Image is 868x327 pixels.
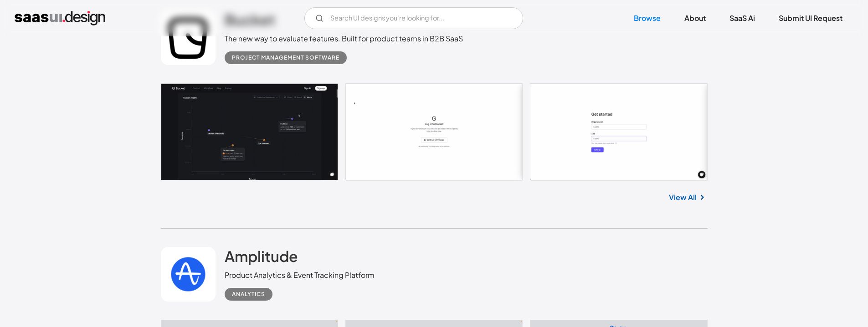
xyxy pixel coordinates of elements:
[232,52,339,63] div: Project Management Software
[304,7,523,29] input: Search UI designs you're looking for...
[225,247,298,270] a: Amplitude
[669,192,697,203] a: View All
[719,8,766,28] a: SaaS Ai
[673,8,717,28] a: About
[225,270,375,281] div: Product Analytics & Event Tracking Platform
[304,7,523,29] form: Email Form
[15,11,105,25] a: home
[623,8,672,28] a: Browse
[225,33,463,44] div: The new way to evaluate features. Built for product teams in B2B SaaS
[225,247,298,265] h2: Amplitude
[232,289,265,300] div: Analytics
[768,8,853,28] a: Submit UI Request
